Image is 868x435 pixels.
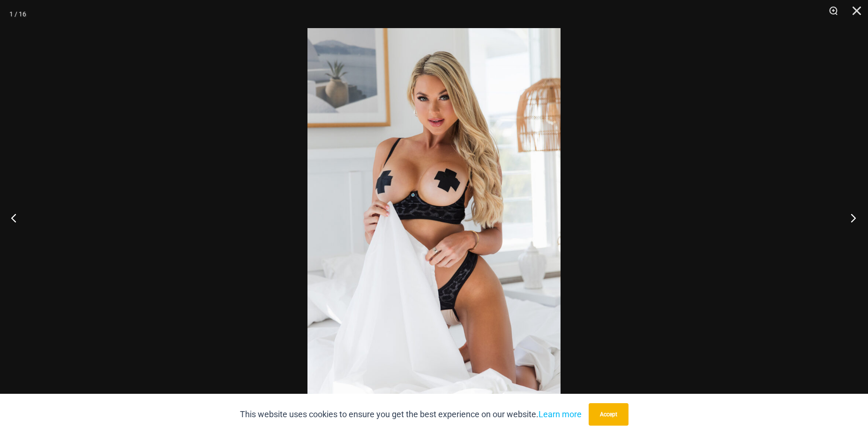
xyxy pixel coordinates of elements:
a: Learn more [539,409,582,419]
button: Accept [589,403,629,426]
p: This website uses cookies to ensure you get the best experience on our website. [240,407,582,421]
img: Nights Fall Silver Leopard 1036 Bra 6046 Thong 09v2 [307,28,561,407]
button: Next [833,194,868,241]
div: 1 / 16 [9,7,26,21]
